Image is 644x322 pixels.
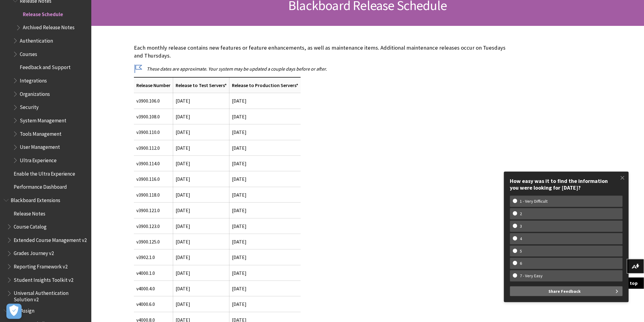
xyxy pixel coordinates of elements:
span: [DATE] [176,223,190,229]
td: [DATE] [229,109,301,124]
td: v3900.116.0 [134,171,173,187]
span: Blackboard Extensions [11,195,60,203]
td: v3900.121.0 [134,203,173,218]
span: Extended Course Management v2 [14,235,87,243]
td: v3900.108.0 [134,109,173,124]
td: v3900.125.0 [134,234,173,249]
span: [DATE] [176,254,190,260]
td: [DATE] [229,156,301,171]
w-span: 6 [513,261,529,266]
span: Enable the Ultra Experience [14,169,75,177]
td: v3900.118.0 [134,187,173,202]
span: Release Schedule [23,9,63,17]
th: Release to Test Servers* [173,77,229,93]
w-span: 5 [513,249,529,254]
td: [DATE] [229,187,301,202]
span: [DATE] [176,145,190,151]
p: These dates are approximate. Your system may be updated a couple days before or after. [134,65,511,72]
w-span: 4 [513,236,529,241]
td: v3900.114.0 [134,156,173,171]
span: Performance Dashboard [14,182,67,190]
span: Universal Authentication Solution v2 [14,288,87,303]
td: [DATE] [173,93,229,109]
span: [DATE] [176,176,190,182]
span: Feedback and Support [20,62,71,71]
w-span: 3 [513,224,529,229]
span: [DATE] [176,207,190,213]
span: Security [20,102,39,110]
span: Share Feedback [549,286,581,296]
span: Archived Release Notes [23,23,75,31]
td: [DATE] [229,203,301,218]
span: Courses [20,49,37,57]
td: [DATE] [229,281,301,296]
td: [DATE] [229,265,301,281]
span: [DATE] [176,301,190,307]
span: Reporting Framework v2 [14,261,68,270]
td: [DATE] [229,296,301,312]
td: v3900.110.0 [134,124,173,140]
td: [DATE] [229,93,301,109]
span: [DATE] [176,239,190,245]
w-span: 7 - Very Easy [513,273,550,278]
span: Release Notes [14,208,45,217]
nav: Book outline for Blackboard Extensions [4,195,88,303]
td: v3900.112.0 [134,140,173,156]
span: SafeAssign [11,306,34,314]
span: Course Catalog [14,222,47,230]
button: Share Feedback [510,286,623,296]
p: Each monthly release contains new features or feature enhancements, as well as maintenance items.... [134,44,511,60]
span: Organizations [20,89,50,97]
span: [DATE] [176,285,190,292]
td: v4000.4.0 [134,281,173,296]
w-span: 2 [513,211,529,216]
div: How easy was it to find the information you were looking for [DATE]? [510,178,623,191]
span: Integrations [20,75,47,84]
td: v3900.123.0 [134,218,173,234]
th: Release to Production Servers* [229,77,301,93]
td: [DATE] [229,124,301,140]
span: [DATE] [232,145,247,151]
td: v3900.106.0 [134,93,173,109]
w-span: 1 - Very Difficult [513,199,555,204]
button: Open Preferences [6,304,22,319]
span: Authentication [20,36,53,44]
td: [DATE] [173,109,229,124]
span: Grades Journey v2 [14,248,54,257]
td: [DATE] [229,218,301,234]
span: [DATE] [176,270,190,276]
span: Tools Management [20,129,61,137]
span: [DATE] [176,160,190,166]
span: Ultra Experience [20,155,57,163]
td: [DATE] [229,250,301,265]
td: v4000.6.0 [134,296,173,312]
th: Release Number [134,77,173,93]
td: [DATE] [229,171,301,187]
td: [DATE] [229,234,301,249]
td: v3902.1.0 [134,250,173,265]
span: User Management [20,142,60,150]
span: [DATE] [176,192,190,198]
span: System Management [20,115,66,124]
td: v4000.1.0 [134,265,173,281]
td: [DATE] [173,124,229,140]
span: Student Insights Toolkit v2 [14,275,73,283]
